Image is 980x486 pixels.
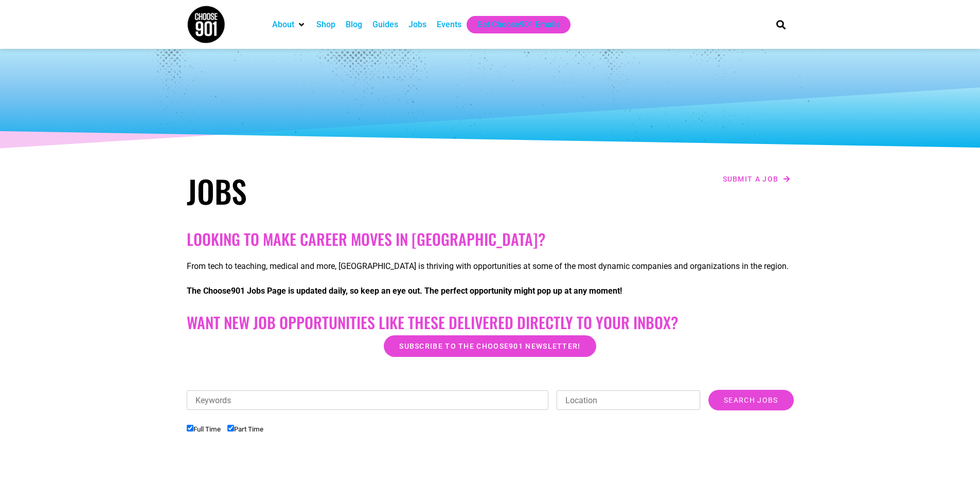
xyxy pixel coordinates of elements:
[187,172,485,209] h1: Jobs
[399,343,580,350] span: Subscribe to the Choose901 newsletter!
[723,175,779,183] span: Submit a job
[187,425,221,433] label: Full Time
[346,19,362,31] a: Blog
[437,19,461,31] a: Events
[372,19,398,31] a: Guides
[267,16,311,33] div: About
[227,425,263,433] label: Part Time
[408,19,426,31] a: Jobs
[227,425,234,431] input: Part Time
[316,19,335,31] a: Shop
[708,390,793,410] input: Search Jobs
[772,16,789,33] div: Search
[272,19,294,31] a: About
[187,313,794,332] h2: Want New Job Opportunities like these Delivered Directly to your Inbox?
[187,425,193,431] input: Full Time
[187,390,549,410] input: Keywords
[557,390,700,410] input: Location
[267,16,759,33] nav: Main nav
[187,260,794,273] p: From tech to teaching, medical and more, [GEOGRAPHIC_DATA] is thriving with opportunities at some...
[477,19,560,31] a: Get Choose901 Emails
[384,335,596,357] a: Subscribe to the Choose901 newsletter!
[187,230,794,248] h2: Looking to make career moves in [GEOGRAPHIC_DATA]?
[187,286,622,296] strong: The Choose901 Jobs Page is updated daily, so keep an eye out. The perfect opportunity might pop u...
[720,172,794,186] a: Submit a job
